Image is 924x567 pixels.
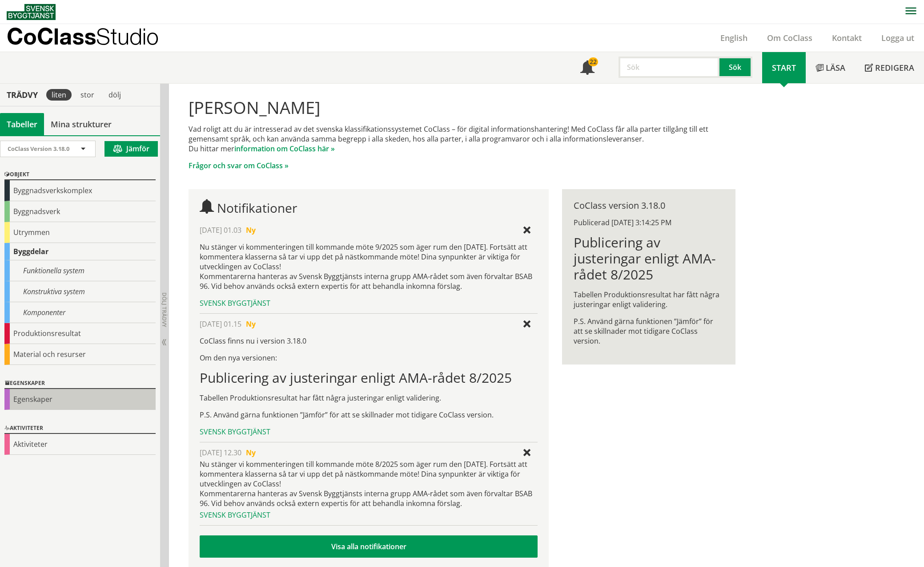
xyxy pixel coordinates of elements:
button: Jämför [104,141,158,157]
a: information om CoClass här » [234,144,335,154]
p: CoClass finns nu i version 3.18.0 [200,336,537,346]
div: Egenskaper [4,389,156,410]
a: Mina strukturer [44,113,118,135]
div: Funktionella system [4,260,156,281]
div: Svensk Byggtjänst [200,298,537,308]
span: Ny [246,225,256,235]
p: Om den nya versionen: [200,353,537,363]
div: CoClass version 3.18.0 [574,201,723,211]
p: P.S. Använd gärna funktionen ”Jämför” för att se skillnader mot tidigare CoClass version. [200,410,537,420]
div: liten [46,89,72,101]
p: Tabellen Produktionsresultat har fått några justeringar enligt validering. [200,393,537,403]
a: Start [762,52,806,83]
div: stor [75,89,100,101]
p: P.S. Använd gärna funktionen ”Jämför” för att se skillnader mot tidigare CoClass version. [574,316,723,346]
a: Redigera [855,52,924,83]
div: Byggnadsverk [4,201,156,222]
a: CoClassStudio [7,24,178,52]
img: Svensk Byggtjänst [7,4,56,20]
a: English [711,32,757,43]
div: Byggdelar [4,243,156,260]
h1: [PERSON_NAME] [189,97,735,117]
span: Studio [96,23,159,49]
a: Logga ut [872,32,924,43]
span: Notifikationer [217,199,297,216]
a: 22 [570,52,604,83]
a: Visa alla notifikationer [200,535,537,558]
span: Ny [246,448,256,458]
p: Tabellen Produktionsresultat har fått några justeringar enligt validering. [574,290,723,309]
a: Om CoClass [757,32,822,43]
a: Frågor och svar om CoClass » [189,161,289,170]
div: dölj [103,89,126,101]
div: Trädvy [2,90,43,100]
p: Vad roligt att du är intresserad av det svenska klassifikationssystemet CoClass – för digital inf... [189,124,735,154]
p: Nu stänger vi kommenteringen till kommande möte 9/2025 som äger rum den [DATE]. Fortsätt att komm... [200,242,537,291]
span: [DATE] 01.03 [200,225,241,235]
span: Läsa [826,62,845,73]
div: Utrymmen [4,222,156,243]
div: Byggnadsverkskomplex [4,180,156,201]
span: [DATE] 12.30 [200,448,241,458]
div: Publicerad [DATE] 3:14:25 PM [574,218,723,227]
div: 22 [588,57,598,66]
div: Aktiviteter [4,434,156,455]
span: Start [772,62,796,73]
div: Svensk Byggtjänst [200,510,537,520]
h1: Publicering av justeringar enligt AMA-rådet 8/2025 [200,370,537,386]
div: Aktiviteter [4,423,156,434]
div: Produktionsresultat [4,323,156,344]
a: Kontakt [822,32,872,43]
div: Konstruktiva system [4,281,156,302]
p: CoClass [7,31,159,41]
span: [DATE] 01.15 [200,319,241,329]
div: Egenskaper [4,378,156,389]
span: Dölj trädvy [161,292,168,327]
div: Komponenter [4,302,156,323]
span: CoClass Version 3.18.0 [8,145,69,153]
button: Sök [719,57,752,78]
div: Material och resurser [4,344,156,365]
span: Ny [246,319,256,329]
input: Sök [619,57,719,78]
div: Svensk Byggtjänst [200,427,537,437]
div: Objekt [4,170,156,180]
span: Notifikationer [580,61,595,76]
a: Läsa [806,52,855,83]
h1: Publicering av justeringar enligt AMA-rådet 8/2025 [574,235,723,283]
span: Redigera [875,62,914,73]
div: Nu stänger vi kommenteringen till kommande möte 8/2025 som äger rum den [DATE]. Fortsätt att komm... [200,459,537,508]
